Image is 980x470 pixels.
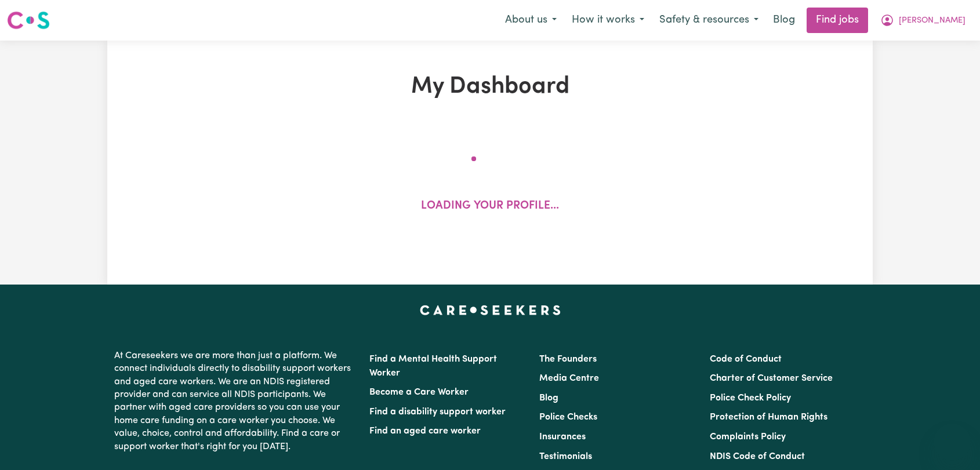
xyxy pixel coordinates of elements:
[7,7,50,34] a: Careseekers logo
[934,424,971,461] iframe: Button to launch messaging window
[652,8,766,32] button: Safety & resources
[421,198,559,215] p: Loading your profile...
[7,10,50,31] img: Careseekers logo
[498,8,564,32] button: About us
[539,413,597,422] a: Police Checks
[369,427,481,436] a: Find an aged care worker
[539,355,597,364] a: The Founders
[710,432,786,442] a: Complaints Policy
[539,432,586,442] a: Insurances
[710,413,827,422] a: Protection of Human Rights
[710,374,833,383] a: Charter of Customer Service
[873,8,973,32] button: My Account
[539,374,599,383] a: Media Centre
[710,452,805,461] a: NDIS Code of Conduct
[766,8,802,33] a: Blog
[369,388,469,397] a: Become a Care Worker
[420,305,561,315] a: Careseekers home page
[242,73,738,101] h1: My Dashboard
[539,394,558,403] a: Blog
[899,14,966,27] span: [PERSON_NAME]
[539,452,592,461] a: Testimonials
[564,8,652,32] button: How it works
[710,355,782,364] a: Code of Conduct
[114,345,355,458] p: At Careseekers we are more than just a platform. We connect individuals directly to disability su...
[807,8,868,33] a: Find jobs
[710,394,791,403] a: Police Check Policy
[369,407,506,417] a: Find a disability support worker
[369,355,497,378] a: Find a Mental Health Support Worker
